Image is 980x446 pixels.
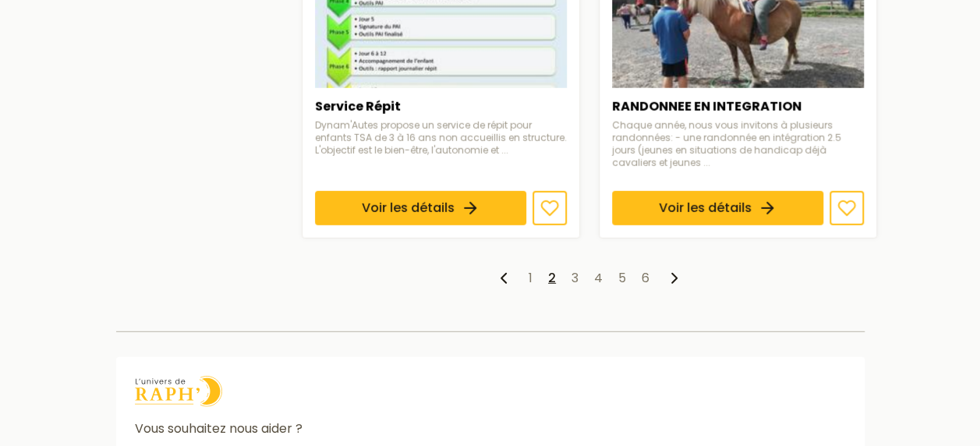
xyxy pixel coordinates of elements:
a: 2 [548,269,556,287]
p: Vous souhaitez nous aider ? [135,419,846,438]
a: 5 [618,269,626,287]
img: logo Univers de Raph [135,376,222,407]
a: Voir les détails [612,190,823,225]
button: Ajouter aux favoris [830,190,864,225]
a: 4 [594,269,603,287]
a: 6 [642,269,649,287]
a: 1 [529,269,532,287]
a: Voir les détails [315,190,526,225]
button: Ajouter aux favoris [532,190,567,225]
a: 3 [571,269,578,287]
